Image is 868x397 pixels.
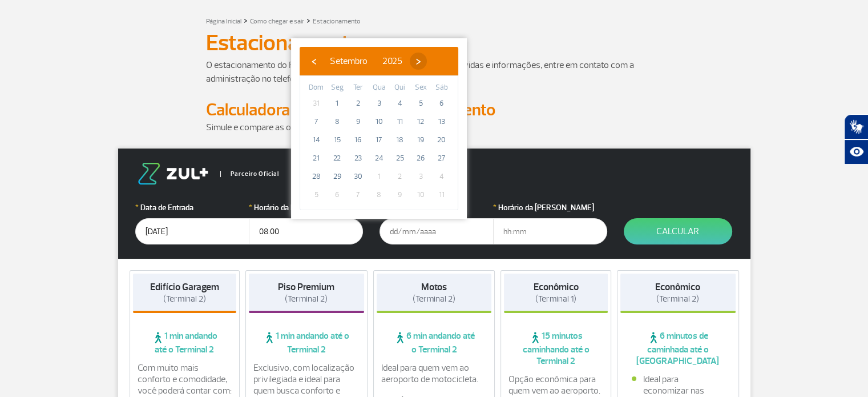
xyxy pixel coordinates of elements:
[349,131,367,149] span: 16
[330,55,368,67] span: Setembro
[348,82,369,94] th: weekday
[328,94,346,113] span: 1
[285,294,328,304] span: (Terminal 2)
[307,167,325,186] span: 28
[624,218,732,244] button: Calcular
[411,94,430,113] span: 5
[305,53,322,70] button: ‹
[411,149,430,167] span: 26
[655,281,700,293] strong: Econômico
[327,82,348,94] th: weekday
[380,218,494,244] input: dd/mm/aaaa
[305,54,427,65] bs-datepicker-navigation-view: ​ ​ ​
[328,186,346,204] span: 6
[504,330,608,367] span: 15 minutos caminhando até o Terminal 2
[349,149,367,167] span: 23
[410,82,431,94] th: weekday
[249,202,363,214] label: Horário da Entrada
[370,94,388,113] span: 3
[433,131,451,149] span: 20
[844,114,868,165] div: Plugin de acessibilidade da Hand Talk.
[307,149,325,167] span: 21
[535,294,576,304] span: (Terminal 1)
[307,186,325,204] span: 5
[133,330,237,355] span: 1 min andando até o Terminal 2
[421,281,447,293] strong: Motos
[844,114,868,139] button: Abrir tradutor de língua de sinais.
[328,167,346,186] span: 29
[349,113,367,131] span: 9
[370,186,388,204] span: 8
[328,149,346,167] span: 22
[244,14,248,27] a: >
[135,163,211,185] img: logo-zul.png
[375,53,410,70] button: 2025
[411,186,430,204] span: 10
[370,149,388,167] span: 24
[206,58,663,86] p: O estacionamento do RIOgaleão é administrado pela Estapar. Para dúvidas e informações, entre em c...
[431,82,452,94] th: weekday
[135,202,249,214] label: Data de Entrada
[433,113,451,131] span: 13
[307,94,325,113] span: 31
[411,167,430,186] span: 3
[508,374,603,396] p: Opção econômica para quem vem ao aeroporto.
[433,149,451,167] span: 27
[391,149,409,167] span: 25
[433,167,451,186] span: 4
[206,121,663,134] p: Simule e compare as opções.
[391,131,409,149] span: 18
[433,186,451,204] span: 11
[382,55,402,67] span: 2025
[306,82,327,94] th: weekday
[307,131,325,149] span: 14
[413,294,455,304] span: (Terminal 2)
[291,38,467,219] bs-datepicker-container: calendar
[381,362,487,385] p: Ideal para quem vem ao aeroporto de motocicleta.
[369,82,390,94] th: weekday
[377,330,492,355] span: 6 min andando até o Terminal 2
[349,94,367,113] span: 2
[349,167,367,186] span: 30
[313,17,361,26] a: Estacionamento
[206,33,663,53] h1: Estacionamento
[249,330,364,355] span: 1 min andando até o Terminal 2
[534,281,579,293] strong: Econômico
[250,17,304,26] a: Como chegar e sair
[391,94,409,113] span: 4
[391,167,409,186] span: 2
[844,139,868,165] button: Abrir recursos assistivos.
[370,131,388,149] span: 17
[150,281,219,293] strong: Edifício Garagem
[220,171,279,177] span: Parceiro Oficial
[328,113,346,131] span: 8
[493,218,607,244] input: hh:mm
[411,131,430,149] span: 19
[135,218,249,244] input: dd/mm/aaaa
[163,294,206,304] span: (Terminal 2)
[410,53,427,70] button: ›
[138,362,232,396] p: Com muito mais conforto e comodidade, você poderá contar com:
[349,186,367,204] span: 7
[278,281,334,293] strong: Piso Premium
[206,99,663,121] h2: Calculadora de Tarifa do Estacionamento
[389,82,410,94] th: weekday
[322,53,375,70] button: Setembro
[370,113,388,131] span: 10
[391,113,409,131] span: 11
[306,14,310,27] a: >
[433,94,451,113] span: 6
[656,294,699,304] span: (Terminal 2)
[249,218,363,244] input: hh:mm
[307,113,325,131] span: 7
[391,186,409,204] span: 9
[411,113,430,131] span: 12
[493,202,607,214] label: Horário da [PERSON_NAME]
[206,17,241,26] a: Página Inicial
[328,131,346,149] span: 15
[620,330,736,367] span: 6 minutos de caminhada até o [GEOGRAPHIC_DATA]
[370,167,388,186] span: 1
